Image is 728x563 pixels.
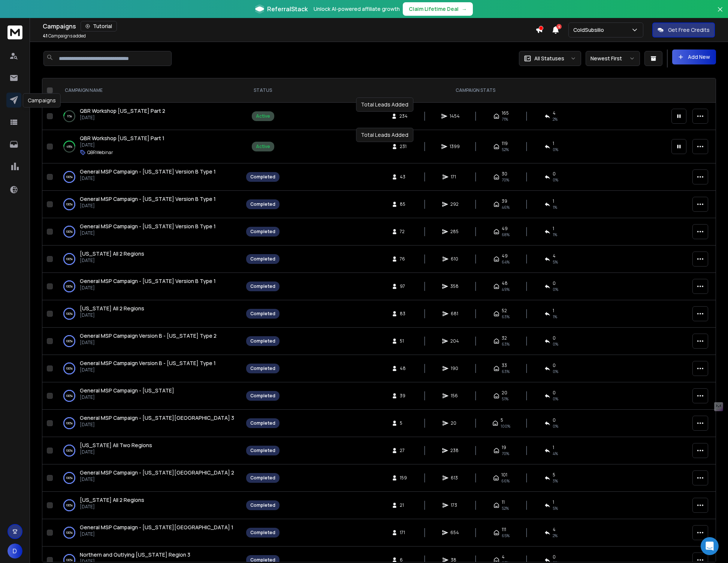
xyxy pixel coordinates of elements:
[553,308,554,314] span: 1
[66,529,73,536] p: 100 %
[451,256,458,262] span: 610
[451,393,458,399] span: 156
[66,228,73,235] p: 100 %
[80,305,144,312] span: [US_STATE] All 2 Regions
[586,51,640,66] button: Newest First
[80,250,144,258] a: [US_STATE] All 2 Regions
[250,311,275,317] div: Completed
[672,49,716,64] button: Add New
[250,475,275,481] div: Completed
[553,368,558,374] span: 0 %
[80,142,164,148] p: [DATE]
[66,201,73,208] p: 100 %
[502,335,507,341] span: 32
[56,273,242,300] td: 100%General MSP Campaign - [US_STATE] Version B Type 1[DATE]
[553,286,558,292] span: 0 %
[400,229,407,235] span: 72
[314,5,400,13] p: Unlock AI-powered affiliate growth
[80,504,144,510] p: [DATE]
[250,420,275,426] div: Completed
[66,337,73,345] p: 100 %
[7,544,22,559] button: D
[80,277,216,285] a: General MSP Campaign - [US_STATE] Version B Type 1
[450,201,459,207] span: 292
[250,338,275,344] div: Completed
[553,423,558,429] span: 0 %
[250,557,275,563] div: Completed
[502,499,505,505] span: 11
[80,524,233,531] span: General MSP Campaign - [US_STATE][GEOGRAPHIC_DATA] 1
[553,451,558,457] span: 4 %
[400,448,407,454] span: 27
[56,300,242,328] td: 100%[US_STATE] All 2 Regions[DATE]
[502,341,510,347] span: 63 %
[400,393,407,399] span: 39
[399,113,408,119] span: 234
[553,116,558,122] span: 2 %
[400,420,407,426] span: 5
[67,112,72,120] p: 11 %
[400,530,407,536] span: 171
[400,311,407,317] span: 83
[66,143,72,150] p: 49 %
[80,175,216,181] p: [DATE]
[80,414,234,421] span: General MSP Campaign - [US_STATE][GEOGRAPHIC_DATA] 3
[81,21,117,31] button: Tutorial
[80,195,216,202] span: General MSP Campaign - [US_STATE] Version B Type 1
[66,502,73,509] p: 100 %
[80,394,174,400] p: [DATE]
[553,362,556,368] span: 0
[553,445,554,451] span: 1
[553,341,558,347] span: 0 %
[553,390,556,396] span: 0
[450,229,459,235] span: 285
[451,557,458,563] span: 38
[250,201,275,207] div: Completed
[80,332,217,339] span: General MSP Campaign Version B - [US_STATE] Type 2
[87,150,113,156] p: QBRWebinar
[553,417,556,423] span: 0
[80,387,174,394] span: General MSP Campaign - [US_STATE]
[502,177,509,183] span: 70 %
[80,422,234,428] p: [DATE]
[501,478,510,484] span: 66 %
[501,472,507,478] span: 101
[80,332,217,340] a: General MSP Campaign Version B - [US_STATE] Type 2
[356,97,413,112] div: Total Leads Added
[80,195,216,203] a: General MSP Campaign - [US_STATE] Version B Type 1
[66,310,73,317] p: 100 %
[451,502,458,508] span: 173
[553,478,558,484] span: 3 %
[553,335,556,341] span: 0
[256,144,270,150] div: Active
[56,163,242,191] td: 100%General MSP Campaign - [US_STATE] Version B Type 1[DATE]
[284,78,667,103] th: CAMPAIGN STATS
[250,174,275,180] div: Completed
[553,171,556,177] span: 0
[502,259,510,265] span: 64 %
[80,305,144,312] a: [US_STATE] All 2 Regions
[502,527,506,533] span: 111
[715,4,725,22] button: Close banner
[23,93,61,108] div: Campaigns
[701,537,719,555] div: Open Intercom Messenger
[400,338,407,344] span: 51
[502,147,509,153] span: 52 %
[80,531,233,537] p: [DATE]
[553,527,556,533] span: 4
[450,283,459,289] span: 358
[400,144,407,150] span: 231
[502,314,510,320] span: 63 %
[502,232,510,238] span: 68 %
[403,2,473,16] button: Claim Lifetime Deal→
[56,78,242,103] th: CAMPAIGN NAME
[43,33,48,39] span: 41
[502,280,508,286] span: 48
[80,469,234,476] a: General MSP Campaign - [US_STATE][GEOGRAPHIC_DATA] 2
[502,451,509,457] span: 70 %
[502,390,507,396] span: 20
[256,113,270,119] div: Active
[553,505,558,511] span: 5 %
[400,174,407,180] span: 43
